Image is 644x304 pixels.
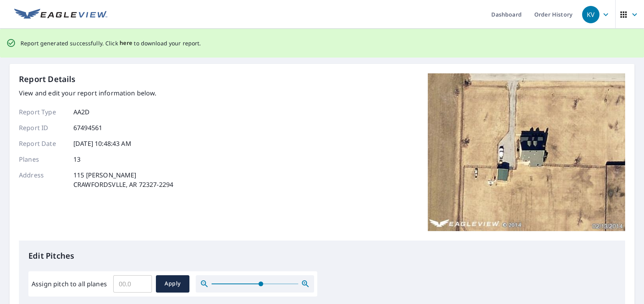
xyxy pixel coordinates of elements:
span: Apply [162,279,183,289]
button: here [120,38,133,48]
p: 115 [PERSON_NAME] CRAWFORDSVLLE, AR 72327-2294 [73,170,173,189]
p: 67494561 [73,123,102,132]
p: View and edit your report information below. [19,88,173,98]
p: Edit Pitches [28,250,616,262]
img: Top image [428,73,625,231]
p: AA2D [73,107,90,117]
p: Report ID [19,123,66,132]
p: Report generated successfully. Click to download your report. [21,38,201,48]
p: Address [19,170,66,189]
p: [DATE] 10:48:43 AM [73,139,131,148]
p: Report Date [19,139,66,148]
p: Report Type [19,107,66,117]
button: Apply [156,275,189,293]
p: Report Details [19,73,76,85]
input: 00.0 [113,273,152,295]
label: Assign pitch to all planes [32,279,107,289]
p: 13 [73,155,80,164]
img: EV Logo [14,9,107,21]
p: Planes [19,155,66,164]
div: KV [582,6,599,23]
